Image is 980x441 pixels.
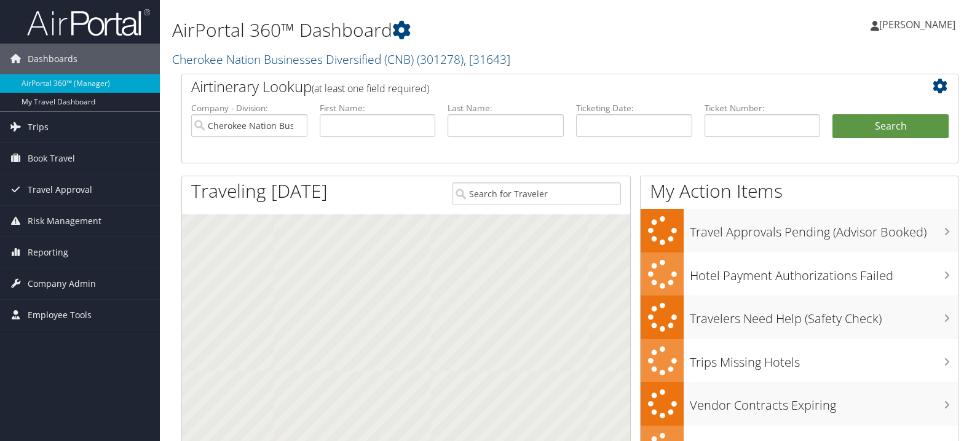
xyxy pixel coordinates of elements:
[690,261,958,284] h3: Hotel Payment Authorizations Failed
[172,51,510,68] a: Cherokee Nation Businesses Diversified (CNB)
[28,237,68,268] span: Reporting
[312,82,429,95] span: (at least one field required)
[28,112,49,142] span: Trips
[641,178,958,204] h1: My Action Items
[191,102,307,114] label: Company - Division:
[879,18,955,31] span: [PERSON_NAME]
[191,178,328,204] h1: Traveling [DATE]
[28,174,92,205] span: Travel Approval
[464,51,510,68] span: , [ 31643 ]
[705,102,821,114] label: Ticket Number:
[28,44,77,74] span: Dashboards
[28,206,101,236] span: Risk Management
[452,182,621,205] input: Search for Traveler
[641,339,958,383] a: Trips Missing Hotels
[28,268,96,299] span: Company Admin
[417,51,464,68] span: ( 301278 )
[27,8,150,37] img: airportal-logo.png
[28,143,75,174] span: Book Travel
[690,348,958,371] h3: Trips Missing Hotels
[690,304,958,327] h3: Travelers Need Help (Safety Check)
[28,300,92,330] span: Employee Tools
[641,295,958,339] a: Travelers Need Help (Safety Check)
[641,209,958,252] a: Travel Approvals Pending (Advisor Booked)
[320,102,436,114] label: First Name:
[641,252,958,296] a: Hotel Payment Authorizations Failed
[690,217,958,241] h3: Travel Approvals Pending (Advisor Booked)
[448,102,564,114] label: Last Name:
[690,391,958,414] h3: Vendor Contracts Expiring
[871,6,968,43] a: [PERSON_NAME]
[172,17,703,43] h1: AirPortal 360™ Dashboard
[576,102,692,114] label: Ticketing Date:
[641,382,958,426] a: Vendor Contracts Expiring
[191,76,884,97] h2: Airtinerary Lookup
[832,114,949,139] button: Search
